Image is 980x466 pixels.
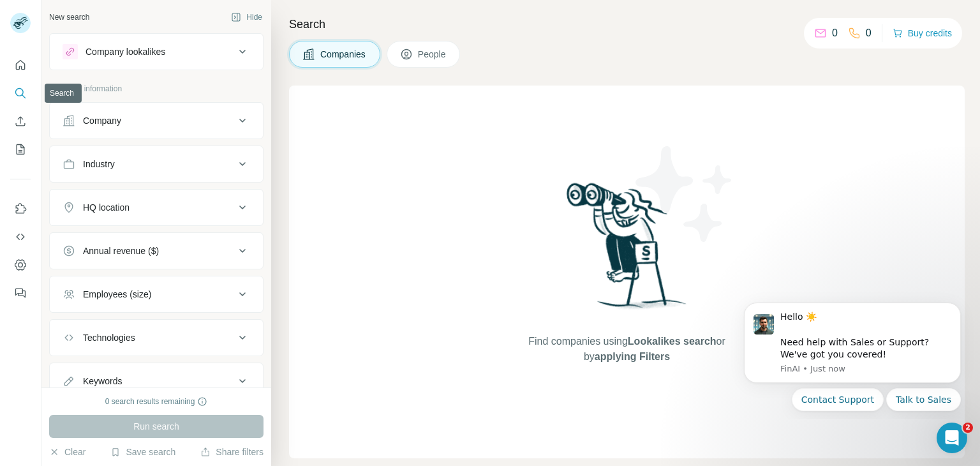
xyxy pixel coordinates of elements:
[50,192,263,223] button: HQ location
[200,446,264,458] button: Share filters
[50,322,263,353] button: Technologies
[50,36,263,67] button: Company lookalikes
[595,351,670,362] span: applying Filters
[222,8,271,27] button: Hide
[83,244,159,257] div: Annual revenue ($)
[832,26,838,41] p: 0
[83,201,130,214] div: HQ location
[10,110,31,133] button: Enrich CSV
[937,423,967,453] iframe: Intercom live chat
[561,179,694,322] img: Surfe Illustration - Woman searching with binoculars
[110,446,175,458] button: Save search
[83,158,115,170] div: Industry
[10,282,31,304] button: Feedback
[628,336,716,347] span: Lookalikes search
[10,138,31,161] button: My lists
[105,396,208,407] div: 0 search results remaining
[49,11,89,23] div: New search
[627,137,742,252] img: Surfe Illustration - Stars
[289,15,965,33] h4: Search
[10,13,31,33] img: Avatar
[866,26,872,41] p: 0
[10,197,31,220] button: Use Surfe on LinkedIn
[50,105,263,136] button: Company
[83,331,135,344] div: Technologies
[50,279,263,310] button: Employees (size)
[418,48,447,61] span: People
[10,253,31,276] button: Dashboard
[725,292,980,419] iframe: Intercom notifications message
[49,446,85,458] button: Clear
[83,114,121,127] div: Company
[50,236,263,266] button: Annual revenue ($)
[10,225,31,248] button: Use Surfe API
[50,366,263,396] button: Keywords
[83,288,151,301] div: Employees (size)
[50,149,263,179] button: Industry
[524,334,729,365] span: Find companies using or by
[49,83,264,94] p: Company information
[320,48,367,61] span: Companies
[10,54,31,77] button: Quick start
[83,375,122,387] div: Keywords
[893,24,952,42] button: Buy credits
[85,45,165,58] div: Company lookalikes
[963,423,973,433] span: 2
[10,82,31,105] button: Search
